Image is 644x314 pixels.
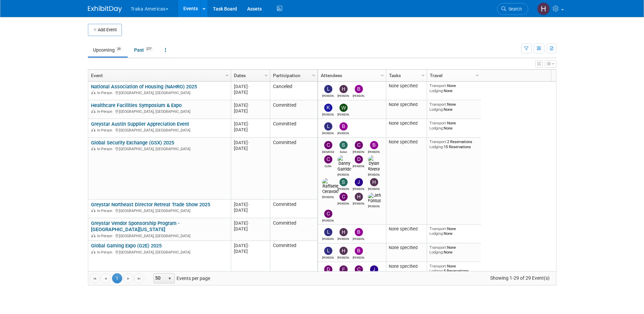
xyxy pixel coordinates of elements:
[234,70,265,81] a: Dates
[368,172,380,176] div: Dylan Rivera
[339,265,348,274] img: Frank Rojas
[248,140,249,145] span: -
[355,141,363,149] img: Claudio Cota
[321,70,382,81] a: Attendees
[355,85,363,93] img: Brooke Fiore
[474,70,481,80] a: Column Settings
[322,163,334,168] div: Collin Sharp
[322,194,334,199] div: Raffaele Ceravolo
[273,70,313,81] a: Participation
[484,273,556,283] span: Showing 1-29 of 29 Event(s)
[497,3,528,15] a: Search
[270,199,317,218] td: Committed
[355,193,363,201] img: Hector Melendez
[167,276,172,281] span: select
[475,73,480,78] span: Column Settings
[324,210,332,218] img: Cornelius Harrington
[91,84,197,90] a: National Association of Housing (NAHRO) 2025
[429,231,444,236] span: Lodging:
[389,226,424,232] div: None specified
[339,228,348,236] img: Hannah Nichols
[429,226,478,236] div: None None
[322,149,334,154] div: Christian Guzman
[537,2,550,15] img: Heather Fraser
[324,141,332,149] img: Christian Guzman
[322,93,334,98] div: Larry Green
[353,255,365,259] div: Brooke Fiore
[337,186,349,191] div: Steve Atkinson
[324,228,332,236] img: Larry Green
[506,6,522,12] span: Search
[337,201,349,205] div: Chris Obarski
[429,245,478,255] div: None None
[353,149,365,154] div: Claudio Cota
[339,178,348,186] img: Steve Atkinson
[126,276,131,281] span: Go to the next page
[368,186,380,191] div: Heather Fraser
[389,121,424,126] div: None specified
[270,138,317,199] td: Committed
[429,264,478,274] div: None 5 Reservations
[370,265,378,274] img: Jamie Saenz
[370,141,378,149] img: Brian Davidson
[339,193,348,201] img: Chris Obarski
[353,186,365,191] div: Jamie Saenz
[322,255,334,259] div: Larry Green
[234,84,267,89] div: [DATE]
[88,43,128,56] a: Upcoming29
[234,226,267,232] div: [DATE]
[234,121,267,127] div: [DATE]
[429,107,444,112] span: Lodging:
[97,209,114,213] span: In-Person
[337,236,349,241] div: Hannah Nichols
[339,104,348,112] img: William Knowles
[429,250,444,255] span: Lodging:
[91,208,228,213] div: [GEOGRAPHIC_DATA], [GEOGRAPHIC_DATA]
[234,220,267,226] div: [DATE]
[322,112,334,116] div: Ken Ousey
[248,121,249,126] span: -
[123,273,133,283] a: Go to the next page
[429,226,447,231] span: Transport:
[337,130,349,135] div: Brooke Fiore
[322,236,334,241] div: Larry Green
[91,121,189,127] a: Greystar Austin Supplier Appreciation Event
[234,140,267,145] div: [DATE]
[324,155,332,163] img: Collin Sharp
[270,218,317,241] td: Committed
[389,139,424,145] div: None specified
[91,249,228,255] div: [GEOGRAPHIC_DATA], [GEOGRAPHIC_DATA]
[429,102,447,107] span: Transport:
[337,149,349,154] div: Solon Solano
[311,73,316,78] span: Column Settings
[429,245,447,250] span: Transport:
[136,276,142,281] span: Go to the last page
[144,47,153,52] span: 277
[337,155,351,172] img: Danny Garrido
[429,121,478,130] div: None None
[97,109,114,114] span: In-Person
[91,109,95,113] img: In-Person Event
[322,130,334,135] div: Larry Green
[389,83,424,89] div: None specified
[262,70,270,80] a: Column Settings
[353,163,365,168] div: Dorothy Pecoraro
[129,43,159,56] a: Past277
[91,243,162,249] a: Global Gaming Expo (G2E) 2025
[115,47,123,52] span: 29
[429,268,444,273] span: Lodging:
[429,83,447,88] span: Transport:
[91,147,95,150] img: In-Person Event
[322,218,334,222] div: Cornelius Harrington
[368,155,380,172] img: Dylan Rivera
[91,108,228,114] div: [GEOGRAPHIC_DATA], [GEOGRAPHIC_DATA]
[145,273,217,283] span: Events per page
[379,70,386,80] a: Column Settings
[324,122,332,130] img: Larry Green
[270,241,317,274] td: Committed
[248,103,249,108] span: -
[355,228,363,236] img: Brooke Fiore
[100,273,111,283] a: Go to the previous page
[430,70,477,81] a: Travel
[337,172,349,176] div: Danny Garrido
